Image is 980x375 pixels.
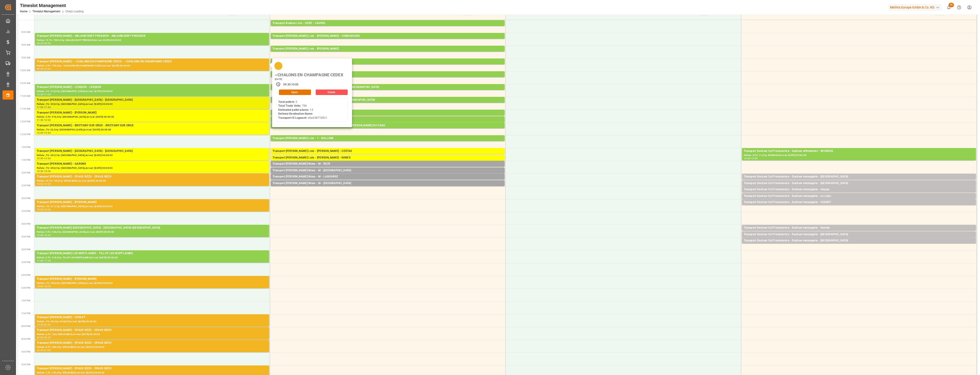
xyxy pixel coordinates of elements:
div: Transport [PERSON_NAME] Lots - [PERSON_NAME] - NIMES [273,156,503,160]
div: Pallets: ,TU: 656,City: [GEOGRAPHIC_DATA],Arrival: [DATE] 00:00:00 [37,166,267,170]
div: Transport [PERSON_NAME] Mess - M - [GEOGRAPHIC_DATA] [273,168,503,173]
div: Transport [PERSON_NAME] Lots - [PERSON_NAME] - CESTAS [273,149,503,153]
div: Pallets: 5,TU: 418,City: TILLOY LES MOFFLAINES,Arrival: [DATE] 00:00:00 [37,256,267,260]
div: - [43,170,44,172]
div: Pallets: 1,TU: 27,City: [GEOGRAPHIC_DATA],Arrival: [DATE] 00:00:00 [744,192,974,196]
div: 10:00 [44,68,51,70]
div: Transport Dachser Cof Foodservice - Dachser messagerie - [GEOGRAPHIC_DATA] [744,238,974,243]
div: Transport [PERSON_NAME] Lots - [PERSON_NAME] - MIOS [273,111,503,115]
div: Transport [PERSON_NAME]-[GEOGRAPHIC_DATA] - [GEOGRAPHIC_DATA]-[GEOGRAPHIC_DATA] [37,226,267,230]
span: 10:30 AM [20,82,30,85]
div: Transport Kuehne Lots - DERE - CAUREL [273,21,503,26]
div: Transport [PERSON_NAME] Lots - [PERSON_NAME] - AIX EN [GEOGRAPHIC_DATA] [273,85,503,90]
div: 10:30 [37,93,43,95]
span: 9:00 AM [21,44,30,46]
div: Pallets: ,TU: 404,City: [GEOGRAPHIC_DATA],Arrival: [DATE] 00:00:00 [273,160,503,164]
div: Pallets: 9,TU: 744,City: BOLLENE,Arrival: [DATE] 00:00:00 [273,141,503,145]
div: 18:30 [44,285,51,287]
div: 12:30 [44,132,51,134]
div: Pallets: 1,TU: 96,City: [GEOGRAPHIC_DATA],Arrival: [DATE] 00:00:00 [744,179,974,183]
span: 11:30 AM [20,108,30,110]
div: 13:00 [744,157,750,159]
b: Total Trade Units [278,104,300,107]
span: 11:00 AM [20,95,30,97]
div: Pallets: 3,TU: 570,City: [GEOGRAPHIC_DATA],Arrival: [DATE] 00:00:00 [37,115,267,119]
div: 13:30 [37,170,43,172]
button: Open [279,90,311,95]
div: Transport [PERSON_NAME] - GARONS [37,162,267,166]
b: Transport ID Logward [278,116,306,119]
b: Estimated pallet places [278,108,308,111]
div: 21:00 [44,349,51,351]
div: - [43,336,44,338]
div: : 2 : 796 : 12 : : e0a43877d531 [278,100,327,120]
span: 2:30 PM [21,184,30,187]
div: Transport Dachser Cof Foodservice - Dachser messagerie - Arques [744,187,974,192]
div: - [43,132,44,134]
div: - [43,93,44,95]
div: Transport [PERSON_NAME] - EPAUX BEZU - EPAUX BEZU [37,174,267,179]
div: - [43,209,44,211]
span: 2:00 PM [21,172,30,174]
div: 09:30 [37,68,43,70]
div: Pallets: ,TU: 122,City: [GEOGRAPHIC_DATA],Arrival: [DATE] 00:00:00 [273,102,503,106]
button: show 38 new notifications [944,2,954,13]
div: - [43,106,44,108]
div: 14:00 [44,170,51,172]
b: Total pallets [278,100,294,103]
div: Pallets: 2,TU: 320,City: CESTAS,Arrival: [DATE] 00:00:00 [273,122,503,126]
div: Transport [PERSON_NAME] - EPAUX BEZU - EPAUX BEZU [37,328,267,333]
div: 13:30 [44,157,51,159]
div: Pallets: 3,TU: ,City: [GEOGRAPHIC_DATA],Arrival: [DATE] 00:00:00 [744,237,974,241]
div: 12:00 [37,132,43,134]
span: 8:30 PM [21,338,30,340]
div: 11:00 [37,106,43,108]
span: 6:30 PM [21,287,30,289]
div: Pallets: 1,TU: 62,City: [GEOGRAPHIC_DATA],Arrival: [DATE] 00:00:00 [744,198,974,202]
div: 12:00 [44,119,51,121]
div: 15:30 [44,209,51,211]
span: 12:00 PM [20,120,30,123]
div: Pallets: ,TU: 211,City: [GEOGRAPHIC_DATA],Arrival: [DATE] 00:00:00 [37,205,267,209]
span: 7:30 PM [21,312,30,315]
span: 4:30 PM [21,235,30,238]
div: 19:30 [37,324,43,326]
div: Transport [PERSON_NAME] Mess - M - [GEOGRAPHIC_DATA] [273,181,503,186]
div: Pallets: 2,TU: 796,City: ~CHALONS EN CHAMPAGNE CEDEX,Arrival: [DATE] 00:00:00 [37,64,267,68]
div: 14:30 [44,183,51,185]
div: Transport Dachser Cof Foodservice - Dachser messagerie - [GEOGRAPHIC_DATA] [744,174,974,179]
span: 9:30 PM [21,363,30,366]
div: Transport [PERSON_NAME] Lots - [PERSON_NAME] - VENDARGUES [273,34,503,38]
div: Pallets: ,TU: 50,City: [GEOGRAPHIC_DATA],Arrival: [DATE] 00:00:00 [273,173,503,177]
div: Transport [PERSON_NAME] - EPAUX BEZU - EPAUX BEZU [37,341,267,345]
div: Pallets: 8,TU: 309,City: EPAUX BEZU,Arrival: [DATE] 00:00:00 [37,345,267,349]
div: Transport [PERSON_NAME] - ABLAINCOURT PRESSOIR - ABLAINCOURT PRESSOIR [37,34,267,38]
button: Delete [316,90,348,95]
div: 11:30 [44,106,51,108]
div: Pallets: ,TU: 257,City: CESTAS,Arrival: [DATE] 00:00:00 [273,153,503,157]
div: Transport [PERSON_NAME] - ~CHALONS EN CHAMPAGNE CEDEX - ~CHALONS EN CHAMPAGNE CEDEX [37,59,267,64]
div: Transport [PERSON_NAME] - [PERSON_NAME] [37,200,267,205]
div: Pallets: 2,TU: 52,City: [GEOGRAPHIC_DATA],Arrival: [DATE] 00:00:00 [744,230,974,234]
div: - [43,324,44,326]
span: 8:30 AM [21,31,30,33]
div: - [43,234,44,236]
div: - [43,285,44,287]
div: Transport [PERSON_NAME] - CHOLET [37,315,267,320]
div: - [43,260,44,262]
div: 20:30 [37,349,43,351]
button: Melitta Europa GmbH & Co. KG [888,3,944,12]
div: Pallets: 1,TU: 6,City: [GEOGRAPHIC_DATA],Arrival: [DATE] 00:00:00 [273,186,503,190]
div: - [43,183,44,185]
span: 9:30 AM [21,56,30,59]
div: Transport [PERSON_NAME] - [GEOGRAPHIC_DATA] - [GEOGRAPHIC_DATA] [37,149,267,153]
div: 13:00 [37,157,43,159]
span: 5:30 PM [21,261,30,264]
div: Pallets: 20,TU: 464,City: [GEOGRAPHIC_DATA],Arrival: [DATE] 00:00:00 [273,38,503,42]
div: - [43,68,44,70]
div: 08:30 [37,42,43,44]
div: Pallets: 4,TU: ,City: EPAUX BEZU,Arrival: [DATE] 00:00:00 [37,333,267,336]
div: Pallets: 2,TU: 1221,City: [GEOGRAPHIC_DATA],Arrival: [DATE] 00:00:00 [273,77,503,81]
div: 10:00 [291,83,299,87]
div: Transport [PERSON_NAME] Mess - M - REZE [273,162,503,166]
